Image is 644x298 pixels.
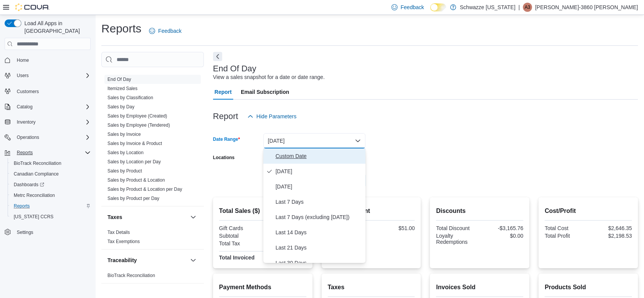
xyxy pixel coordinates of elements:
a: Feedback [146,23,184,39]
span: Itemized Sales [107,85,138,92]
button: Canadian Compliance [8,169,94,179]
p: Schwazze [US_STATE] [460,3,516,12]
span: Reports [17,150,33,156]
span: Sales by Product & Location [107,177,165,183]
button: [US_STATE] CCRS [8,211,94,222]
h2: Invoices Sold [436,283,523,292]
button: Customers [2,85,94,97]
span: Last 21 Days [276,243,362,252]
a: Settings [14,228,36,237]
div: Sales [101,75,204,206]
a: Dashboards [11,180,47,189]
h2: Discounts [436,206,523,216]
a: Home [14,56,32,65]
h1: Reports [101,21,141,36]
button: Taxes [189,213,198,222]
span: [DATE] [276,182,362,191]
span: Sales by Day [107,104,135,110]
div: Total Tax [219,240,261,246]
button: Taxes [107,213,187,221]
a: Sales by Product per Day [107,196,159,201]
button: Inventory [14,118,38,127]
span: Operations [14,133,91,142]
span: Dashboards [11,180,91,189]
a: Sales by Classification [107,95,153,100]
div: $0.00 [481,233,523,239]
nav: Complex example [5,52,91,258]
span: Feedback [158,27,181,35]
input: Dark Mode [430,3,446,11]
button: Traceability [189,256,198,265]
button: Next [213,52,222,61]
a: End Of Day [107,77,131,82]
a: Sales by Product & Location [107,177,165,183]
span: Home [14,55,91,65]
button: Settings [2,227,94,238]
a: Dashboards [8,179,94,190]
button: Reports [8,201,94,211]
h2: Total Sales ($) [219,206,306,216]
button: [DATE] [263,133,365,148]
span: Users [17,72,29,79]
span: Last 30 Days [276,258,362,267]
span: Sales by Employee (Tendered) [107,122,170,128]
a: Tax Details [107,230,130,235]
button: Operations [14,133,42,142]
a: Customers [14,87,42,96]
span: Sales by Product [107,168,142,174]
h2: Average Spent [328,206,415,216]
span: Last 7 Days (excluding [DATE]) [276,213,362,222]
span: Custom Date [276,151,362,161]
span: Dashboards [14,182,44,188]
h2: Products Sold [545,283,632,292]
span: Inventory [14,118,91,127]
span: Hide Parameters [256,113,296,120]
a: Reports [11,201,33,211]
span: Email Subscription [241,84,289,100]
div: Gift Cards [219,225,261,231]
a: BioTrack Reconciliation [11,159,64,168]
span: Reports [11,201,91,211]
span: Sales by Invoice [107,131,141,137]
span: Metrc Reconciliation [11,191,91,200]
a: Sales by Employee (Tendered) [107,122,170,128]
img: Cova [15,3,50,11]
span: Metrc Reconciliation [14,192,55,198]
span: Canadian Compliance [11,169,91,179]
strong: Total Invoiced [219,255,255,261]
button: Operations [2,132,94,143]
button: Catalog [2,101,94,112]
button: Home [2,55,94,66]
span: Report [215,84,232,100]
span: BioTrack Reconciliation [14,160,61,166]
span: Tax Exemptions [107,238,140,245]
h2: Payment Methods [219,283,306,292]
span: BioTrack Reconciliation [11,159,91,168]
a: Sales by Invoice [107,132,141,137]
button: Users [2,70,94,81]
span: Catalog [14,102,91,111]
span: Settings [17,229,33,235]
label: Locations [213,155,235,161]
div: Alexis-3860 Shoope [523,3,532,12]
span: BioTrack Reconciliation [107,272,155,279]
span: Canadian Compliance [14,171,59,177]
span: Sales by Location per Day [107,159,161,165]
button: Reports [14,148,36,157]
h3: End Of Day [213,64,256,73]
a: Sales by Product & Location per Day [107,187,182,192]
div: Taxes [101,228,204,249]
span: Sales by Product per Day [107,195,159,201]
button: Catalog [14,102,35,111]
a: Itemized Sales [107,86,138,91]
h2: Taxes [328,283,415,292]
button: Metrc Reconciliation [8,190,94,201]
a: Tax Exemptions [107,239,140,244]
button: Inventory [2,117,94,127]
h3: Traceability [107,256,137,264]
label: Date Range [213,136,240,142]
